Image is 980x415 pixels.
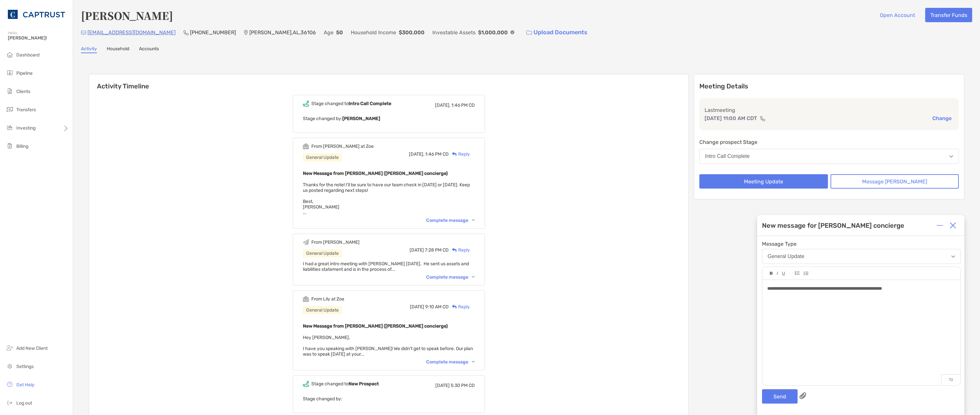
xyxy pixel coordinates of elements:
span: Dashboard [16,52,39,58]
span: Log out [16,400,32,406]
div: Reply [449,247,470,254]
h4: [PERSON_NAME] [81,8,173,23]
a: Upload Documents [522,25,592,39]
img: CAPTRUST Logo [8,3,65,26]
span: Transfers [16,107,36,113]
img: Info Icon [510,30,514,34]
img: Email Icon [81,31,86,35]
img: Chevron icon [472,276,475,278]
div: From [PERSON_NAME] at Zoe [311,144,374,149]
img: Reply icon [452,305,457,309]
div: General Update [768,254,804,259]
button: Transfer Funds [925,8,972,22]
img: Event icon [303,100,309,107]
b: [PERSON_NAME] [342,116,380,121]
button: Change [930,115,954,122]
button: Open Account [875,8,920,22]
span: Clients [16,89,30,94]
img: add_new_client icon [6,344,14,352]
div: From [PERSON_NAME] [311,239,360,245]
img: transfers icon [6,105,14,113]
div: Complete message [426,359,475,365]
span: 9:10 AM CD [425,304,449,310]
span: 5:30 PM CD [451,383,475,388]
p: 70 [941,374,960,385]
img: paperclip attachments [800,392,806,399]
img: Location Icon [244,30,248,35]
img: Reply icon [452,152,457,156]
img: get-help icon [6,380,14,388]
p: Investable Assets [432,28,475,37]
img: Editor control icon [770,272,773,275]
button: Meeting Update [699,174,828,189]
div: Reply [449,151,470,158]
div: Complete message [426,274,475,280]
img: Expand or collapse [937,222,943,229]
p: Household Income [351,28,396,37]
span: Billing [16,144,28,149]
p: Stage changed by: [303,395,475,403]
a: Activity [81,46,97,53]
img: Event icon [303,296,309,302]
img: Editor control icon [777,272,778,275]
p: $1,000,000 [478,28,508,37]
div: Intro Call Complete [705,153,750,159]
span: Thanks for the note! I’ll be sure to have our team check in [DATE] or [DATE]. Keep us posted rega... [303,182,470,215]
img: Open dropdown arrow [951,255,955,258]
img: settings icon [6,362,14,370]
b: New Prospect [349,381,379,387]
span: [PERSON_NAME]! [8,35,69,41]
span: Hey [PERSON_NAME], I have you speaking with [PERSON_NAME]! We didn't get to speak before. Our pla... [303,335,473,357]
img: Chevron icon [472,219,475,221]
div: Reply [449,303,470,310]
img: Event icon [303,143,309,149]
span: Settings [16,364,34,369]
h6: Activity Timeline [89,74,688,90]
img: Open dropdown arrow [949,155,953,158]
img: investing icon [6,124,14,131]
span: Pipeline [16,70,33,76]
img: pipeline icon [6,69,14,77]
button: Intro Call Complete [699,149,959,164]
img: logout icon [6,399,14,407]
span: Message Type [762,241,961,247]
img: billing icon [6,142,14,150]
p: $300,000 [399,28,425,37]
img: communication type [760,116,766,121]
p: [EMAIL_ADDRESS][DOMAIN_NAME] [87,28,176,37]
div: Stage changed to [311,101,391,106]
p: Change prospect Stage [699,138,959,146]
img: Event icon [303,381,309,387]
div: General Update [303,306,342,314]
img: button icon [526,30,532,35]
span: Investing [16,125,36,131]
span: 7:28 PM CD [425,247,449,253]
span: I had a great intro meeting with [PERSON_NAME] [DATE]. He sent us assets and liabilities statemen... [303,261,469,272]
div: Stage changed to [311,381,379,387]
img: Editor control icon [782,272,785,275]
img: Editor control icon [803,271,808,275]
p: Age [324,28,334,37]
span: [DATE], [409,151,424,157]
button: General Update [762,249,961,264]
button: Send [762,389,798,404]
b: Intro Call Complete [349,101,391,106]
span: [DATE] [410,304,424,310]
img: dashboard icon [6,51,14,58]
b: New Message from [PERSON_NAME] ([PERSON_NAME] concierge) [303,171,448,176]
b: New Message from [PERSON_NAME] ([PERSON_NAME] concierge) [303,323,448,329]
span: [DATE] [410,247,424,253]
span: Add New Client [16,346,48,351]
span: [DATE] [435,383,450,388]
p: Stage changed by: [303,115,475,123]
div: New message for [PERSON_NAME] concierge [762,222,904,229]
span: Get Help [16,382,34,388]
p: [DATE] 11:00 AM CDT [705,114,757,122]
p: [PHONE_NUMBER] [190,28,236,37]
div: From Lily at Zoe [311,296,344,302]
a: Accounts [139,46,159,53]
div: General Update [303,249,342,257]
img: clients icon [6,87,14,95]
img: Editor control icon [795,271,800,275]
img: Event icon [303,239,309,245]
